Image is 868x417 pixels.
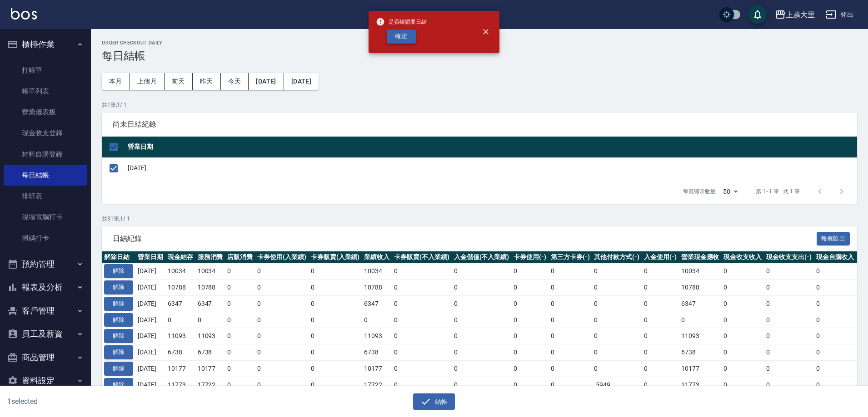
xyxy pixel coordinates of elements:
[135,344,165,361] td: [DATE]
[195,344,225,361] td: 6738
[4,252,87,276] button: 預約管理
[721,251,764,263] th: 現金收支收入
[362,377,392,393] td: 17722
[642,360,679,377] td: 0
[135,251,165,263] th: 營業日期
[679,263,722,280] td: 10034
[452,251,512,263] th: 入金儲值(不入業績)
[721,295,764,312] td: 0
[476,22,496,42] button: close
[549,280,592,296] td: 0
[255,360,309,377] td: 0
[165,328,195,344] td: 11093
[549,295,592,312] td: 0
[255,377,309,393] td: 0
[756,187,800,196] p: 第 1–1 筆 共 1 筆
[255,263,309,280] td: 0
[309,328,362,344] td: 0
[362,263,392,280] td: 10034
[549,328,592,344] td: 0
[822,6,857,23] button: 登出
[549,263,592,280] td: 0
[255,312,309,328] td: 0
[771,5,818,24] button: 上越大里
[764,328,814,344] td: 0
[4,102,87,123] a: 營業儀表板
[113,234,817,243] span: 日結紀錄
[104,280,133,294] button: 解除
[249,73,284,90] button: [DATE]
[452,328,512,344] td: 0
[125,137,857,158] th: 營業日期
[309,251,362,263] th: 卡券販賣(入業績)
[102,73,130,90] button: 本月
[135,312,165,328] td: [DATE]
[748,5,767,24] button: save
[4,322,87,346] button: 員工及薪資
[225,251,255,263] th: 店販消費
[225,295,255,312] td: 0
[452,263,512,280] td: 0
[392,377,452,393] td: 0
[255,251,309,263] th: 卡券使用(入業績)
[392,295,452,312] td: 0
[387,29,416,44] button: 確定
[764,295,814,312] td: 0
[511,360,549,377] td: 0
[309,295,362,312] td: 0
[592,360,642,377] td: 0
[814,251,857,263] th: 現金自購收入
[284,73,319,90] button: [DATE]
[4,346,87,369] button: 商品管理
[309,360,362,377] td: 0
[104,264,133,278] button: 解除
[165,280,195,296] td: 10788
[255,295,309,312] td: 0
[814,377,857,393] td: 0
[592,377,642,393] td: -5949
[193,73,221,90] button: 昨天
[642,344,679,361] td: 0
[362,251,392,263] th: 業績收入
[592,251,642,263] th: 其他付款方式(-)
[135,295,165,312] td: [DATE]
[104,313,133,327] button: 解除
[642,280,679,296] td: 0
[721,263,764,280] td: 0
[764,377,814,393] td: 0
[814,312,857,328] td: 0
[309,312,362,328] td: 0
[721,312,764,328] td: 0
[642,377,679,393] td: 0
[549,360,592,377] td: 0
[721,280,764,296] td: 0
[362,344,392,361] td: 6738
[592,328,642,344] td: 0
[814,360,857,377] td: 0
[104,329,133,343] button: 解除
[195,295,225,312] td: 6347
[225,312,255,328] td: 0
[195,312,225,328] td: 0
[165,251,195,263] th: 現金結存
[764,251,814,263] th: 現金收支支出(-)
[362,360,392,377] td: 10177
[814,263,857,280] td: 0
[392,312,452,328] td: 0
[4,228,87,249] a: 掃碼打卡
[721,360,764,377] td: 0
[135,280,165,296] td: [DATE]
[102,215,857,223] p: 共 31 筆, 1 / 1
[817,234,850,242] a: 報表匯出
[165,344,195,361] td: 6738
[104,345,133,359] button: 解除
[4,165,87,186] a: 每日結帳
[4,206,87,227] a: 現場電腦打卡
[392,263,452,280] td: 0
[549,312,592,328] td: 0
[165,360,195,377] td: 10177
[362,280,392,296] td: 10788
[683,187,716,196] p: 每頁顯示數量
[679,344,722,361] td: 6738
[4,33,87,56] button: 櫃檯作業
